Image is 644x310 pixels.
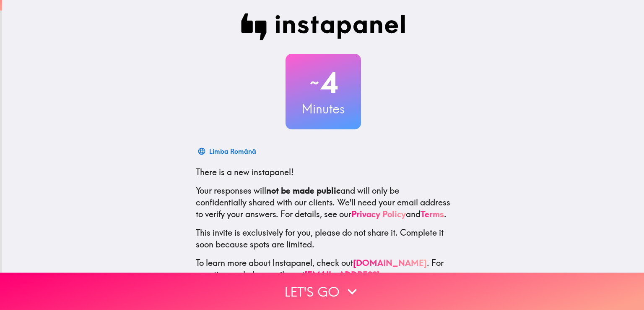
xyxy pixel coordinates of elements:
[241,13,405,40] img: Instapanel
[309,70,320,95] span: ~
[196,185,451,220] p: Your responses will and will only be confidentially shared with our clients. We'll need your emai...
[266,185,340,196] b: not be made public
[196,257,451,292] p: To learn more about Instapanel, check out . For questions or help, email us at .
[209,145,256,157] div: Limba Română
[286,100,361,118] h3: Minutes
[351,209,406,219] a: Privacy Policy
[196,143,260,160] button: Limba Română
[196,227,451,250] p: This invite is exclusively for you, please do not share it. Complete it soon because spots are li...
[196,167,293,177] span: There is a new instapanel!
[286,66,361,100] h2: 4
[421,209,444,219] a: Terms
[353,257,427,268] a: [DOMAIN_NAME]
